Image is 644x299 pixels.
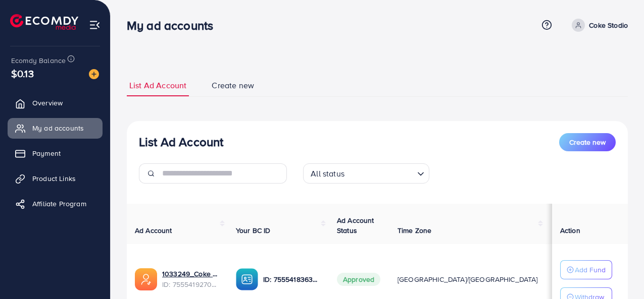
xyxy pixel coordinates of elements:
span: [GEOGRAPHIC_DATA]/[GEOGRAPHIC_DATA] [398,274,538,284]
span: My ad accounts [32,123,84,133]
a: My ad accounts [8,118,103,138]
button: Add Fund [560,260,612,279]
span: Payment [32,148,61,158]
h3: My ad accounts [127,18,221,33]
a: Coke Stodio [568,19,628,32]
span: Create new [212,80,254,91]
a: Affiliate Program [8,194,103,214]
a: Overview [8,93,103,113]
span: Action [560,225,580,235]
span: Time Zone [398,225,431,235]
p: Add Fund [575,264,606,276]
a: Product Links [8,168,103,189]
img: image [89,69,99,79]
div: <span class='underline'>1033249_Coke Stodio 1_1759133170041</span></br>7555419270801358849 [162,269,220,289]
span: Ecomdy Balance [11,55,66,66]
span: Overview [32,98,63,108]
img: ic-ads-acc.e4c84228.svg [135,268,157,290]
h3: List Ad Account [139,135,223,149]
input: Search for option [348,164,413,181]
div: Search for option [303,163,429,184]
span: List Ad Account [129,80,186,91]
span: Approved [337,273,380,286]
span: Create new [569,137,606,147]
span: ID: 7555419270801358849 [162,279,220,289]
a: Payment [8,143,103,163]
span: Product Links [32,173,76,184]
img: logo [10,14,78,30]
p: ID: 7555418363737128967 [263,273,321,285]
a: 1033249_Coke Stodio 1_1759133170041 [162,269,220,279]
span: Ad Account Status [337,215,374,235]
span: Your BC ID [236,225,271,235]
span: Ad Account [135,225,172,235]
button: Create new [559,133,616,151]
img: menu [89,19,101,31]
span: All status [309,166,346,181]
span: Affiliate Program [32,199,86,209]
img: ic-ba-acc.ded83a64.svg [236,268,258,290]
span: $0.13 [11,66,34,81]
p: Coke Stodio [589,19,628,31]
